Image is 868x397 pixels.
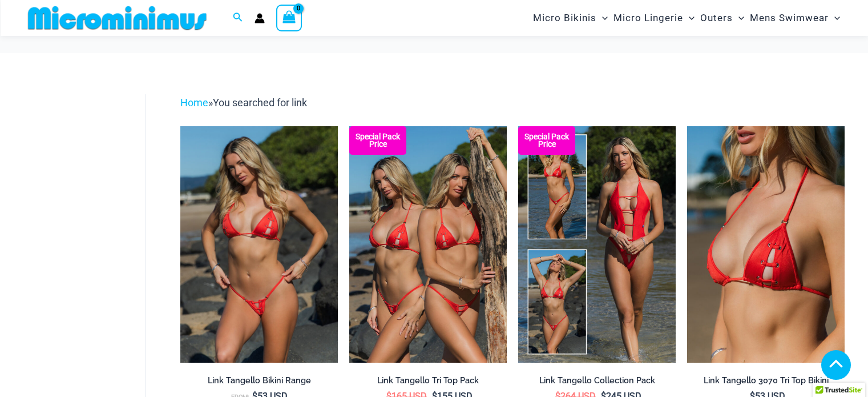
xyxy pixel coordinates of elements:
img: Link Tangello 3070 Tri Top 4580 Micro 01 [180,126,338,363]
a: Link Tangello Bikini Range [180,375,338,390]
a: View Shopping Cart, empty [276,5,302,31]
span: Menu Toggle [683,3,695,33]
a: Mens SwimwearMenu ToggleMenu Toggle [747,3,843,33]
h2: Link Tangello Tri Top Pack [349,375,507,386]
span: Outers [700,3,733,33]
a: Link Tangello 3070 Tri Top 4580 Micro 01Link Tangello 8650 One Piece Monokini 12Link Tangello 865... [180,126,338,363]
img: MM SHOP LOGO FLAT [23,5,211,31]
a: Link Tangello 3070 Tri Top Bikini [687,375,845,390]
img: Collection Pack [518,126,676,363]
a: Link Tangello Tri Top Pack [349,375,507,390]
a: Micro LingerieMenu ToggleMenu Toggle [611,3,697,33]
span: Mens Swimwear [750,3,829,33]
b: Special Pack Price [518,133,575,148]
span: You searched for link [213,97,307,109]
a: Link Tangello 3070 Tri Top 01Link Tangello 3070 Tri Top 4580 Micro 11Link Tangello 3070 Tri Top 4... [687,126,845,363]
span: Menu Toggle [733,3,744,33]
iframe: TrustedSite Certified [29,85,131,314]
h2: Link Tangello 3070 Tri Top Bikini [687,375,845,386]
b: Special Pack Price [349,133,406,148]
a: Link Tangello Collection Pack [518,375,676,390]
span: Micro Bikinis [533,3,596,33]
span: Menu Toggle [596,3,608,33]
h2: Link Tangello Bikini Range [180,375,338,386]
a: Account icon link [255,13,265,23]
span: Menu Toggle [829,3,840,33]
img: Bikini Pack [349,126,507,363]
a: Bikini Pack Bikini Pack BBikini Pack B [349,126,507,363]
a: OutersMenu ToggleMenu Toggle [697,3,747,33]
h2: Link Tangello Collection Pack [518,375,676,386]
img: Link Tangello 3070 Tri Top 01 [687,126,845,363]
a: Collection Pack Collection Pack BCollection Pack B [518,126,676,363]
span: Micro Lingerie [613,3,683,33]
a: Search icon link [233,11,243,25]
a: Home [180,97,208,109]
a: Micro BikinisMenu ToggleMenu Toggle [530,3,611,33]
span: » [180,97,307,109]
nav: Site Navigation [528,2,845,34]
